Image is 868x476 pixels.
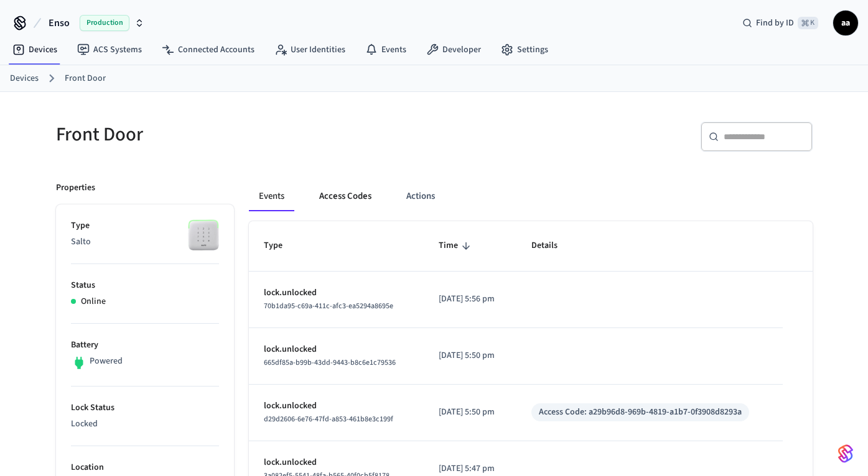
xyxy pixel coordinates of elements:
[439,462,501,475] p: [DATE] 5:47 pm
[798,17,818,29] span: ⌘ K
[416,39,491,61] a: Developer
[309,181,381,211] button: Access Codes
[833,11,858,35] button: aa
[249,181,294,211] button: Events
[264,456,409,469] p: lock.unlocked
[152,39,264,61] a: Connected Accounts
[188,219,219,250] img: salto_wallreader_pin
[71,401,219,414] p: Lock Status
[264,286,409,300] p: lock.unlocked
[56,181,95,195] p: Properties
[71,418,219,431] p: Locked
[396,181,445,211] button: Actions
[531,236,574,255] span: Details
[756,17,794,29] span: Find by ID
[491,39,558,61] a: Settings
[439,406,501,419] p: [DATE] 5:50 pm
[264,301,393,311] span: 70b1da95-c69a-411c-afc3-ea5294a8695e
[10,72,39,85] a: Devices
[264,400,409,413] p: lock.unlocked
[71,339,219,352] p: Battery
[264,414,393,424] span: d29d2606-6e76-47fd-a853-461b8e3c199f
[2,39,67,61] a: Devices
[56,122,427,147] h5: Front Door
[80,15,129,31] span: Production
[264,236,299,255] span: Type
[65,72,106,85] a: Front Door
[249,181,813,211] div: ant example
[732,12,828,34] div: Find by ID⌘ K
[439,349,501,362] p: [DATE] 5:50 pm
[90,355,123,368] p: Powered
[49,16,70,30] span: Enso
[439,236,474,255] span: Time
[71,279,219,292] p: Status
[67,39,152,61] a: ACS Systems
[355,39,416,61] a: Events
[71,461,219,474] p: Location
[834,12,857,34] span: aa
[264,343,409,356] p: lock.unlocked
[71,236,219,249] p: Salto
[71,219,219,232] p: Type
[439,293,501,306] p: [DATE] 5:56 pm
[264,357,396,368] span: 665df85a-b99b-43dd-9443-b8c6e1c79536
[838,444,853,464] img: SeamLogoGradient.69752ec5.svg
[264,39,355,61] a: User Identities
[539,406,742,419] div: Access Code: a29b96d8-969b-4819-a1b7-0f3908d8293a
[81,295,106,308] p: Online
